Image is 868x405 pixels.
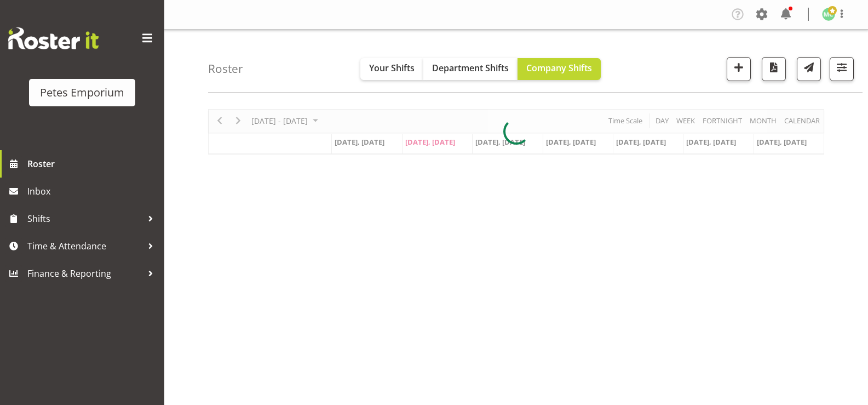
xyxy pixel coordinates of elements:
span: Department Shifts [432,62,509,74]
span: Finance & Reporting [27,265,142,282]
h4: Roster [208,62,243,75]
button: Download a PDF of the roster according to the set date range. [762,57,786,81]
div: Petes Emporium [40,84,124,101]
span: Shifts [27,210,142,227]
span: Time & Attendance [27,238,142,254]
button: Company Shifts [518,58,601,80]
img: melissa-cowen2635.jpg [822,8,835,21]
span: Your Shifts [369,62,415,74]
button: Department Shifts [423,58,518,80]
button: Send a list of all shifts for the selected filtered period to all rostered employees. [797,57,821,81]
button: Filter Shifts [830,57,854,81]
button: Your Shifts [360,58,423,80]
button: Add a new shift [727,57,751,81]
span: Inbox [27,183,159,199]
span: Roster [27,156,159,172]
img: Rosterit website logo [8,27,99,49]
span: Company Shifts [526,62,592,74]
